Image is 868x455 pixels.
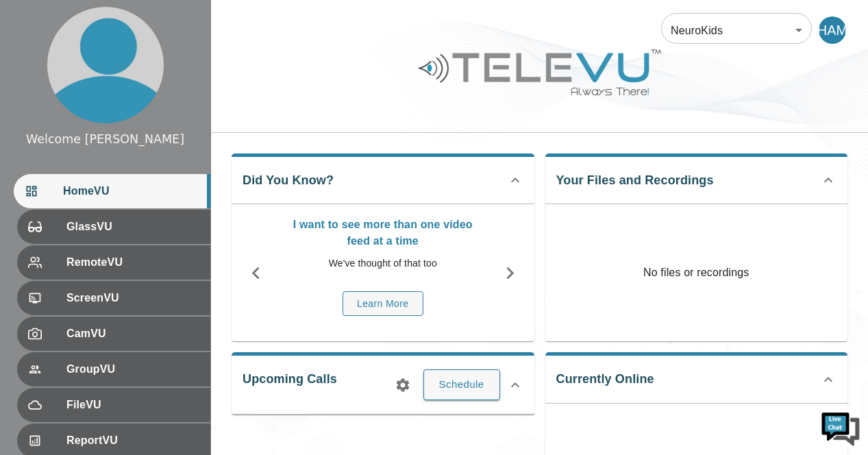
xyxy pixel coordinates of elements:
[545,204,848,341] p: No files or recordings
[343,291,423,317] button: Learn More
[423,369,500,399] button: Schedule
[26,130,184,148] div: Welcome [PERSON_NAME]
[17,388,210,422] div: FileVU
[17,210,210,244] div: GlassVU
[66,254,199,271] span: RemoteVU
[47,7,164,123] img: profile.png
[66,361,199,378] span: GroupVU
[66,290,199,306] span: ScreenVU
[17,281,210,315] div: ScreenVU
[14,174,210,208] div: HomeVU
[66,432,199,449] span: ReportVU
[17,245,210,280] div: RemoteVU
[820,407,861,448] img: Chat Widget
[17,352,210,386] div: GroupVU
[66,325,199,342] span: CamVU
[63,183,199,199] span: HomeVU
[17,317,210,351] div: CamVU
[661,11,812,49] div: NeuroKids
[417,44,663,101] img: Logo
[819,16,846,44] div: HAM
[287,217,479,249] p: I want to see more than one video feed at a time
[66,219,199,235] span: GlassVU
[66,397,199,413] span: FileVU
[287,256,479,271] p: We've thought of that too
